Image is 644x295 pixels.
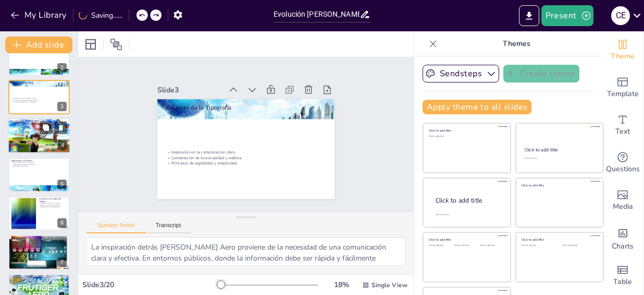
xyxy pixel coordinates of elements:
[11,159,67,162] p: Aplicaciones en Diseño
[11,163,67,166] p: Mejora de la experiencia del usuario
[423,100,531,114] button: Apply theme to all slides
[164,147,323,169] p: Combinación de funcionalidad y estética
[371,281,407,289] span: Single View
[8,118,70,154] div: https://cdn.sendsteps.com/images/logo/sendsteps_logo_white.pnghttps://cdn.sendsteps.com/images/lo...
[436,196,502,205] div: Click to add title
[8,80,70,114] div: https://cdn.sendsteps.com/images/slides/2025_23_08_03_13-_URtMYObV90KYzCq.jpegOrígenes de la Tipo...
[79,10,122,20] div: Saving......
[11,120,67,123] p: Características [PERSON_NAME] Aero
[11,243,67,245] p: Comparación con tipografías específicas
[613,201,633,213] span: Media
[57,102,67,111] div: 3
[86,237,405,266] textarea: La inspiración detrás [PERSON_NAME] Aero proviene de la necesidad de una comunicación clara y efe...
[525,147,594,153] div: Click to add title
[602,219,643,257] div: Add charts and graphs
[522,183,596,187] div: Click to add title
[39,206,67,208] p: Relevancia en el diseño gráfico
[86,222,145,233] button: Speaker Notes
[454,244,478,247] div: Click to add text
[429,135,503,138] div: Click to add text
[602,144,643,182] div: Get real-time input from your audience
[8,235,70,269] div: https://cdn.sendsteps.com/images/logo/sendsteps_logo_white.pnghttps://cdn.sendsteps.com/images/lo...
[602,107,643,144] div: Add text boxes
[11,278,67,280] p: Transformación en la señalización
[611,6,630,25] div: C E
[602,257,643,294] div: Add a table
[436,214,501,216] div: Click to add body
[82,280,218,290] div: Slide 3 / 20
[602,69,643,107] div: Add ready made slides
[612,241,634,252] span: Charts
[11,101,67,103] p: Principios de legibilidad y simplicidad
[613,276,632,288] span: Table
[57,63,67,73] div: 2
[40,122,52,134] button: Duplicate Slide
[429,238,503,242] div: Click to add title
[110,38,122,51] span: Position
[524,157,593,160] div: Click to add text
[423,65,499,82] button: Sendsteps
[8,158,70,192] div: https://cdn.sendsteps.com/images/logo/sendsteps_logo_white.pnghttps://cdn.sendsteps.com/images/lo...
[145,222,192,233] button: Transcript
[164,152,323,174] p: Principios de legibilidad y simplicidad
[602,31,643,69] div: Change the overall theme
[329,280,354,290] div: 18 %
[11,280,67,282] p: Nuevos estándares en diseño gráfico
[8,7,71,23] button: My Library
[11,281,67,284] p: Mejora de la claridad en la comunicación
[11,99,67,101] p: Combinación de funcionalidad y estética
[274,7,360,22] input: Insert title
[169,95,329,120] p: Orígenes de la Tipografía
[8,41,70,75] div: 2
[522,244,554,247] div: Click to add text
[11,122,67,124] p: Formas redondeadas
[11,237,67,240] p: Comparación con Otras Tipografías
[57,218,67,228] div: 6
[11,161,67,163] p: Usos en aeropuertos y estaciones
[162,76,227,92] div: Slide 3
[429,244,452,247] div: Click to add text
[11,126,67,128] p: Lectura rápida
[11,165,67,167] p: Versatilidad en el diseño
[11,241,67,243] p: Adaptabilidad en diferentes contextos
[611,51,635,62] span: Theme
[5,37,72,53] button: Add slide
[39,197,67,203] p: Evolución a lo Largo del Tiempo
[541,5,593,26] button: Present
[82,36,99,53] div: Layout
[11,81,67,85] p: Orígenes de la Tipografía
[615,126,630,137] span: Text
[606,163,640,175] span: Questions
[480,244,503,247] div: Click to add text
[57,257,67,267] div: 7
[562,244,595,247] div: Click to add text
[55,122,67,134] button: Delete Slide
[611,5,630,26] button: C E
[429,128,503,133] div: Click to add title
[503,65,579,82] button: Create theme
[519,5,539,26] button: Export to PowerPoint
[58,141,67,150] div: 4
[602,182,643,219] div: Add images, graphics, shapes or video
[39,202,67,204] p: Adaptación a nuevas tecnologías
[11,239,67,241] p: Versatilidad en su uso
[522,238,596,242] div: Click to add title
[11,124,67,126] p: Legibilidad a distancia
[607,88,639,100] span: Template
[8,196,70,231] div: https://cdn.sendsteps.com/images/logo/sendsteps_logo_white.pnghttps://cdn.sendsteps.com/images/lo...
[11,275,67,278] p: Impacto en la Comunicación Visual
[165,141,324,163] p: Inspiración en la comunicación clara
[39,204,67,206] p: Mantenimiento de la legibilidad
[57,180,67,189] div: 5
[11,97,67,99] p: Inspiración en la comunicación clara
[441,31,591,56] p: Themes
